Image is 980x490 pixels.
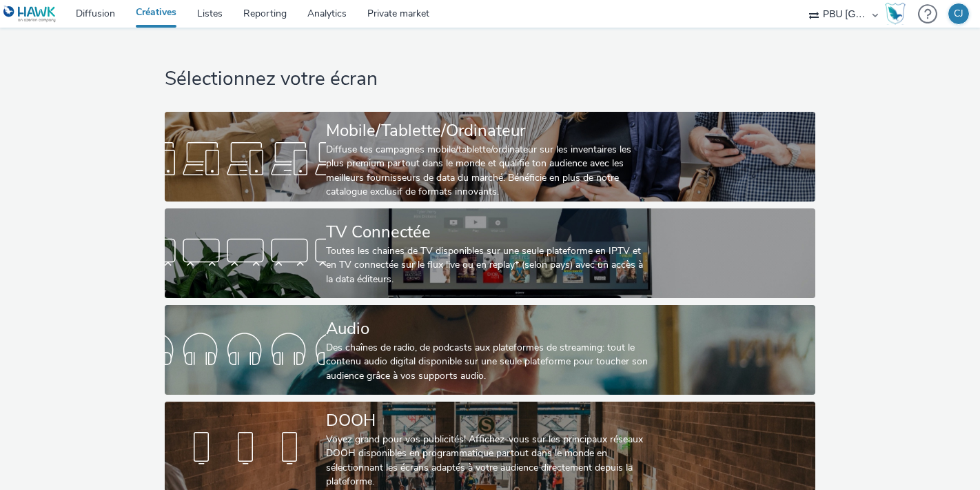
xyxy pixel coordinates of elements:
a: AudioDes chaînes de radio, de podcasts aux plateformes de streaming: tout le contenu audio digita... [165,305,815,395]
a: Hawk Academy [885,3,911,25]
div: Diffuse tes campagnes mobile/tablette/ordinateur sur les inventaires les plus premium partout dan... [326,143,649,199]
div: Voyez grand pour vos publicités! Affichez-vous sur les principaux réseaux DOOH disponibles en pro... [326,433,649,489]
div: Toutes les chaines de TV disponibles sur une seule plateforme en IPTV et en TV connectée sur le f... [326,244,649,286]
div: TV Connectée [326,220,649,244]
a: Mobile/Tablette/OrdinateurDiffuse tes campagnes mobile/tablette/ordinateur sur les inventaires le... [165,112,815,202]
div: Des chaînes de radio, de podcasts aux plateformes de streaming: tout le contenu audio digital dis... [326,341,649,383]
div: DOOH [326,409,649,433]
div: CJ [954,3,963,24]
div: Audio [326,317,649,341]
div: Mobile/Tablette/Ordinateur [326,119,649,143]
img: undefined Logo [3,6,57,23]
a: TV ConnectéeToutes les chaines de TV disponibles sur une seule plateforme en IPTV et en TV connec... [165,208,815,298]
img: Hawk Academy [885,3,906,25]
h1: Sélectionnez votre écran [165,66,815,92]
